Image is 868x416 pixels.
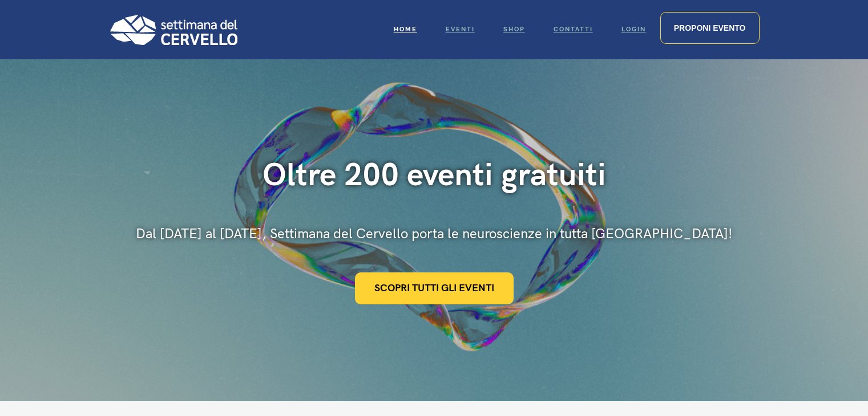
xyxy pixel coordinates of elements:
a: Proponi evento [660,12,760,44]
span: Login [621,26,646,33]
img: Logo [109,14,237,45]
span: Contatti [554,26,593,33]
div: Dal [DATE] al [DATE], Settimana del Cervello porta le neuroscienze in tutta [GEOGRAPHIC_DATA]! [136,225,732,244]
span: Proponi evento [674,23,746,32]
span: Home [394,26,417,33]
div: Oltre 200 eventi gratuiti [136,156,732,195]
span: Eventi [446,26,475,33]
span: Shop [503,26,525,33]
a: Scopri tutti gli eventi [355,272,514,304]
